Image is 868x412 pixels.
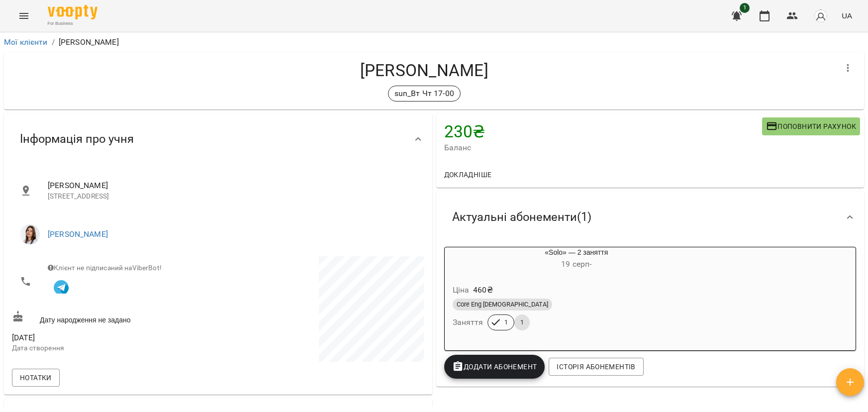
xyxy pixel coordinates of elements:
[12,343,216,353] p: Дата створення
[48,264,162,272] span: Клієнт не підписаний на ViberBot!
[514,318,530,327] span: 1
[436,192,865,243] div: Актуальні абонементи(1)
[444,142,762,154] span: Баланс
[54,280,69,295] img: Telegram
[12,369,60,387] button: Нотатки
[498,318,514,327] span: 1
[814,9,828,23] img: avatar_s.png
[4,113,432,165] div: Інформація про учня
[4,37,48,47] a: Мої клієнти
[838,6,856,25] button: UA
[20,131,134,147] span: Інформація про учня
[48,229,108,239] a: [PERSON_NAME]
[445,247,709,342] button: «Solo» — 2 заняття19 серп- Ціна460₴Core Eng [DEMOGRAPHIC_DATA]Заняття11
[10,309,218,327] div: Дату народження не задано
[48,5,97,19] img: Voopty Logo
[48,180,416,192] span: [PERSON_NAME]
[48,192,416,202] p: [STREET_ADDRESS]
[388,86,461,102] div: sun_Вт Чт 17-00
[48,20,97,27] span: For Business
[473,284,493,296] p: 460 ₴
[453,300,552,309] span: Core Eng [DEMOGRAPHIC_DATA]
[48,273,75,300] button: Клієнт підписаний на VooptyBot
[452,209,591,225] span: Актуальні абонементи ( 1 )
[394,88,454,100] p: sun_Вт Чт 17-00
[52,36,55,48] li: /
[440,166,496,184] button: Докладніше
[561,259,591,269] span: 19 серп -
[20,372,52,384] span: Нотатки
[20,224,40,244] img: Ванічкіна Маргарита Олександрівна
[549,358,643,376] button: Історія абонементів
[453,283,470,297] h6: Ціна
[444,121,762,142] h4: 230 ₴
[445,247,709,271] div: «Solo» — 2 заняття
[766,120,856,132] span: Поповнити рахунок
[444,169,492,181] span: Докладніше
[762,117,860,135] button: Поповнити рахунок
[842,10,852,21] span: UA
[557,361,635,373] span: Історія абонементів
[12,332,216,344] span: [DATE]
[444,355,545,379] button: Додати Абонемент
[740,3,750,13] span: 1
[452,361,537,373] span: Додати Абонемент
[12,60,836,81] h4: [PERSON_NAME]
[59,36,119,48] p: [PERSON_NAME]
[12,4,36,28] button: Menu
[453,315,483,329] h6: Заняття
[4,36,864,48] nav: breadcrumb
